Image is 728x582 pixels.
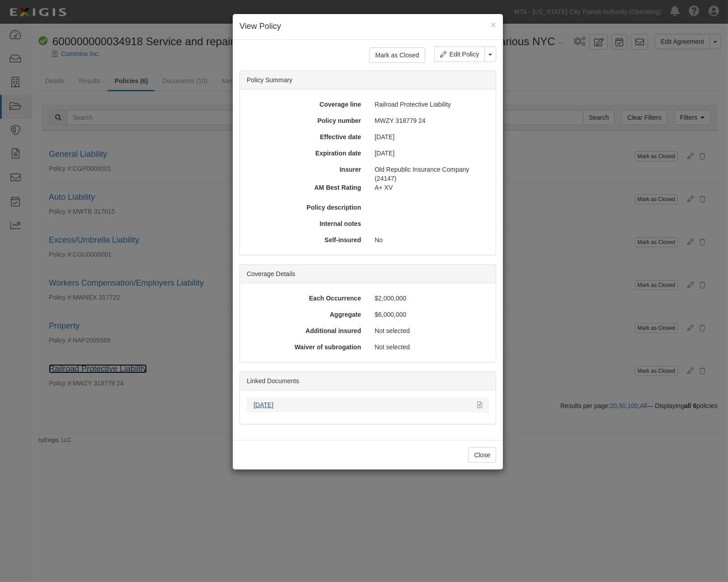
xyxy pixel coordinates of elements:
[368,100,492,109] div: Railroad Protective Liability
[244,149,368,158] div: Expiration date
[368,183,495,192] div: A+ XV
[244,235,368,244] div: Self-insured
[244,100,368,109] div: Coverage line
[240,71,496,89] div: Policy Summary
[240,265,496,283] div: Coverage Details
[240,21,496,33] h4: View Policy
[368,310,492,319] div: $6,000,000
[244,203,368,212] div: Policy description
[244,219,368,228] div: Internal notes
[254,400,470,409] div: 09.20.25
[240,183,368,192] div: AM Best Rating
[244,310,368,319] div: Aggregate
[254,401,273,408] a: [DATE]
[240,372,496,390] div: Linked Documents
[244,343,368,352] div: Waiver of subrogation
[491,20,496,29] button: Close
[368,116,492,125] div: MWZY 318779 24
[468,447,496,463] button: Close
[244,294,368,303] div: Each Occurrence
[244,132,368,141] div: Effective date
[368,165,492,183] div: Old Republic Insurance Company (24147)
[368,326,492,335] div: Not selected
[244,326,368,335] div: Additional insured
[368,235,492,244] div: No
[368,294,492,303] div: $2,000,000
[368,132,492,141] div: [DATE]
[368,149,492,158] div: [DATE]
[434,47,485,62] a: Edit Policy
[369,47,425,63] button: Mark as Closed
[368,343,492,352] div: Not selected
[244,116,368,125] div: Policy number
[244,165,368,174] div: Insurer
